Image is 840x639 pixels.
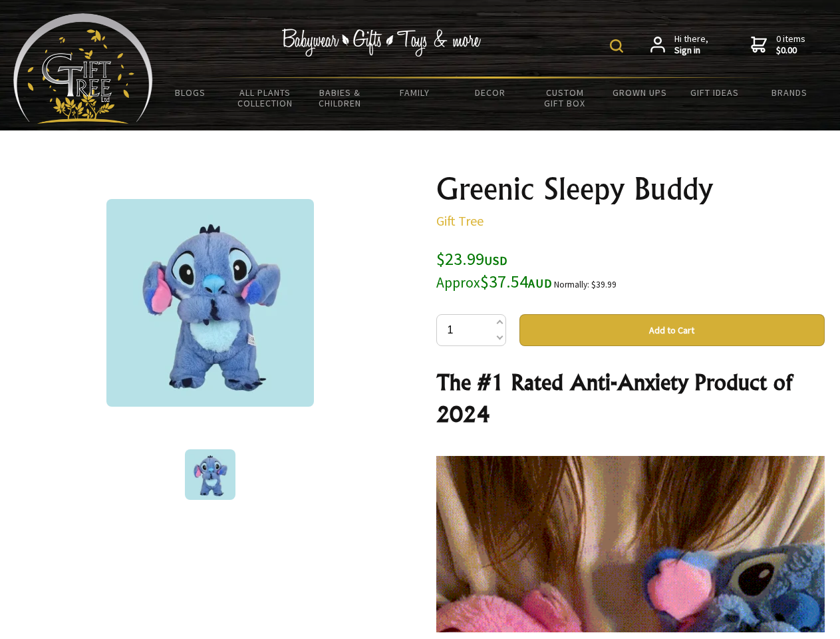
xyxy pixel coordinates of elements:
[436,212,484,229] a: Gift Tree
[436,248,552,292] span: $23.99 $37.54
[751,33,805,57] a: 0 items$0.00
[610,39,623,53] img: product search
[650,33,708,57] a: Hi there,Sign in
[527,79,603,117] a: Custom Gift Box
[282,29,482,57] img: Babywear - Gifts - Toys & more
[106,199,314,407] img: Greenic Sleepy Buddy
[303,79,378,117] a: Babies & Children
[484,253,507,268] span: USD
[776,33,805,57] span: 0 items
[554,279,617,290] small: Normally: $39.99
[752,79,827,106] a: Brands
[519,314,825,346] button: Add to Cart
[436,274,480,292] small: Approx
[602,79,677,106] a: Grown Ups
[436,173,825,205] h1: Greenic Sleepy Buddy
[528,276,552,291] span: AUD
[452,79,527,106] a: Decor
[776,45,805,57] strong: $0.00
[674,45,708,57] strong: Sign in
[13,13,153,124] img: Babyware - Gifts - Toys and more...
[228,79,303,117] a: All Plants Collection
[677,79,752,106] a: Gift Ideas
[436,369,792,427] strong: The #1 Rated Anti-Anxiety Product of 2024
[153,79,228,106] a: BLOGS
[185,449,235,500] img: Greenic Sleepy Buddy
[378,79,453,106] a: Family
[674,33,708,57] span: Hi there,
